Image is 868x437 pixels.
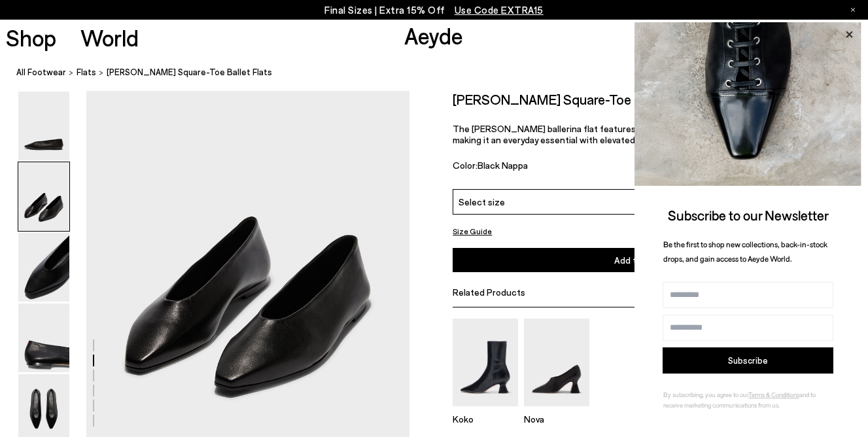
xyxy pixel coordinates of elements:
[668,207,829,223] span: Subscribe to our Newsletter
[453,248,824,272] button: Add to Cart
[18,92,69,160] img: Betty Square-Toe Ballet Flats - Image 1
[453,397,518,425] a: Koko Regal Heel Boots Koko
[453,123,799,145] span: The [PERSON_NAME] ballerina flat features a contoured fit and subtle squared toe, making it an ev...
[77,67,96,77] span: Flats
[477,160,528,171] span: Black Nappa
[453,223,492,239] button: Size Guide
[524,319,589,406] img: Nova Regal Pumps
[748,391,799,398] a: Terms & Conditions
[524,397,589,425] a: Nova Regal Pumps Nova
[453,160,714,175] div: Color:
[453,413,518,425] p: Koko
[404,22,463,49] a: Aeyde
[107,65,272,79] span: [PERSON_NAME] Square-Toe Ballet Flats
[18,233,69,302] img: Betty Square-Toe Ballet Flats - Image 3
[18,162,69,231] img: Betty Square-Toe Ballet Flats - Image 2
[324,2,544,18] p: Final Sizes | Extra 15% Off
[453,319,518,406] img: Koko Regal Heel Boots
[16,55,868,91] nav: breadcrumb
[77,65,96,79] a: Flats
[663,347,833,374] button: Subscribe
[453,287,525,298] span: Related Products
[524,413,589,425] p: Nova
[18,304,69,372] img: Betty Square-Toe Ballet Flats - Image 4
[16,65,66,79] a: All Footwear
[453,91,699,107] h2: [PERSON_NAME] Square-Toe Ballet Flats
[614,254,663,266] span: Add to Cart
[663,239,827,264] span: Be the first to shop new collections, back-in-stock drops, and gain access to Aeyde World.
[459,195,505,209] span: Select size
[80,26,139,49] a: World
[6,26,56,49] a: Shop
[455,4,544,16] span: Navigate to /collections/ss25-final-sizes
[663,391,748,398] span: By subscribing, you agree to our
[634,22,861,186] img: ca3f721fb6ff708a270709c41d776025.jpg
